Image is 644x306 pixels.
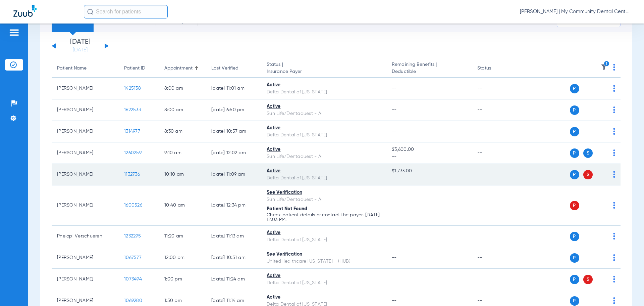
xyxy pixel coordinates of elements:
span: $1,733.00 [392,168,466,175]
th: Status [472,59,517,78]
td: [DATE] 11:13 AM [206,226,261,247]
img: group-dot-blue.svg [613,171,615,178]
td: 8:00 AM [159,78,206,99]
td: 8:30 AM [159,121,206,142]
div: Sun Life/Dentaquest - AI [267,110,381,117]
td: [PERSON_NAME] [52,269,119,290]
input: Search for patients [84,5,168,18]
td: [DATE] 11:24 AM [206,269,261,290]
span: $3,600.00 [392,146,466,153]
span: P [570,253,579,263]
div: Delta Dental of [US_STATE] [267,279,381,287]
div: Active [267,229,381,236]
td: 9:10 AM [159,142,206,164]
div: Active [267,125,381,132]
div: Appointment [164,65,201,72]
div: Delta Dental of [US_STATE] [267,175,381,182]
span: 1314977 [124,129,140,134]
span: 1622533 [124,107,141,112]
div: Last Verified [211,65,238,72]
img: group-dot-blue.svg [613,233,615,239]
span: P [570,148,579,158]
li: [DATE] [60,39,100,53]
span: [PERSON_NAME] | My Community Dental Centers [520,8,631,15]
td: -- [472,269,517,290]
span: 1067577 [124,255,142,260]
span: 1425138 [124,86,141,91]
p: Check patient details or contact the payer. [DATE] 12:03 PM. [267,213,381,222]
span: -- [392,153,466,160]
div: Active [267,103,381,110]
div: Delta Dental of [US_STATE] [267,89,381,96]
span: P [570,105,579,115]
img: group-dot-blue.svg [613,64,615,71]
span: P [570,170,579,179]
div: Active [267,272,381,279]
td: -- [472,121,517,142]
div: Delta Dental of [US_STATE] [267,132,381,139]
span: 1073494 [124,277,142,281]
td: -- [472,99,517,121]
div: Patient ID [124,65,145,72]
td: 1:00 PM [159,269,206,290]
td: 10:40 AM [159,185,206,226]
div: Active [267,294,381,301]
td: -- [472,78,517,99]
span: P [570,84,579,93]
div: Patient Name [57,65,87,72]
th: Remaining Benefits | [386,59,472,78]
td: [PERSON_NAME] [52,142,119,164]
div: Patient Name [57,65,113,72]
img: Search Icon [87,9,93,15]
span: Deductible [392,68,466,75]
img: group-dot-blue.svg [613,202,615,209]
td: [DATE] 6:50 PM [206,99,261,121]
td: -- [472,247,517,269]
td: 11:20 AM [159,226,206,247]
span: 1132736 [124,172,140,177]
img: Zuub Logo [13,5,37,17]
td: -- [472,142,517,164]
td: -- [472,226,517,247]
td: [DATE] 12:34 PM [206,185,261,226]
span: -- [392,175,466,182]
span: P [570,296,579,306]
div: Last Verified [211,65,256,72]
td: [DATE] 11:01 AM [206,78,261,99]
img: filter.svg [601,64,607,71]
td: 12:00 PM [159,247,206,269]
div: See Verification [267,189,381,196]
img: group-dot-blue.svg [613,254,615,261]
div: Active [267,82,381,89]
span: -- [392,255,397,260]
span: -- [392,129,397,134]
td: 10:10 AM [159,164,206,185]
img: group-dot-blue.svg [613,106,615,113]
span: -- [392,298,397,303]
span: -- [392,107,397,112]
td: [PERSON_NAME] [52,164,119,185]
div: Chat Widget [610,274,644,306]
td: [PERSON_NAME] [52,78,119,99]
span: Insurance Payer [267,68,381,75]
span: -- [392,277,397,281]
img: group-dot-blue.svg [613,85,615,92]
span: -- [392,86,397,91]
div: Sun Life/Dentaquest - AI [267,153,381,160]
a: [DATE] [60,47,100,53]
div: Active [267,168,381,175]
div: UnitedHealthcare [US_STATE] - (HUB) [267,258,381,265]
span: P [570,275,579,284]
div: See Verification [267,251,381,258]
span: S [583,170,593,179]
div: Sun Life/Dentaquest - AI [267,196,381,203]
span: -- [392,203,397,208]
td: [PERSON_NAME] [52,99,119,121]
span: Patient Not Found [267,207,307,211]
td: -- [472,185,517,226]
img: group-dot-blue.svg [613,128,615,135]
td: [DATE] 10:57 AM [206,121,261,142]
td: [PERSON_NAME] [52,185,119,226]
td: 8:00 AM [159,99,206,121]
span: -- [392,234,397,238]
